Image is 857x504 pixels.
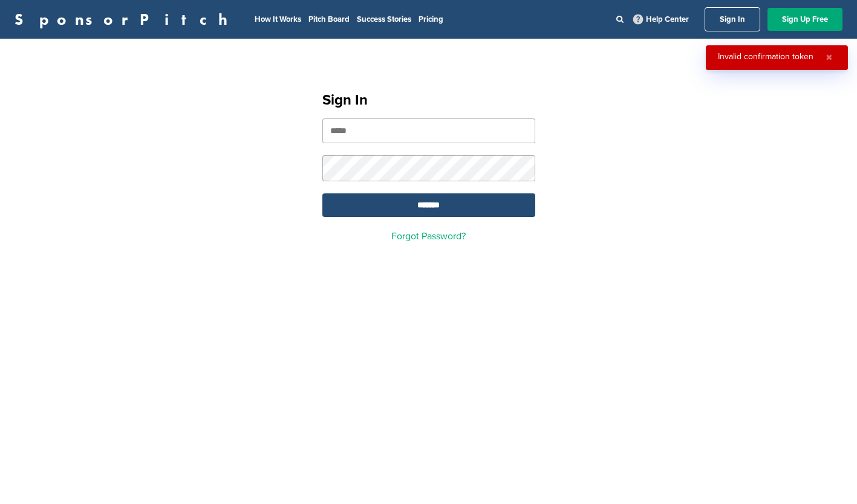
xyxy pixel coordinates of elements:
[705,7,760,31] a: Sign In
[767,8,842,31] a: Sign Up Free
[823,53,836,63] button: Close
[322,89,535,111] h1: Sign In
[308,15,350,24] a: Pitch Board
[255,15,301,24] a: How It Works
[718,53,813,61] div: Invalid confirmation token
[631,12,691,27] a: Help Center
[357,15,411,24] a: Success Stories
[391,230,466,242] a: Forgot Password?
[419,15,443,24] a: Pricing
[15,11,235,27] a: SponsorPitch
